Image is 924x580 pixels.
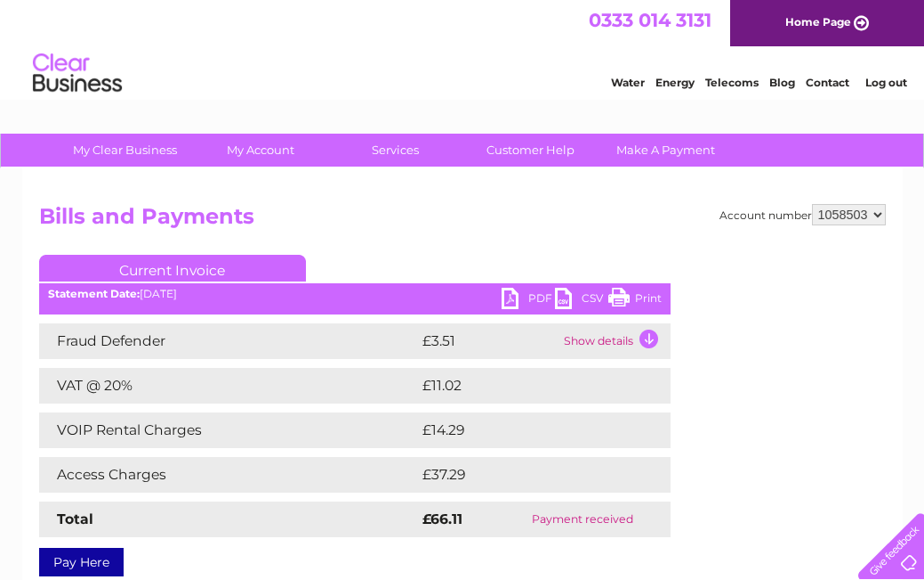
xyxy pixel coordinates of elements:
[502,288,555,314] a: PDF
[418,457,634,493] td: £37.29
[418,368,631,404] td: £11.02
[57,511,93,527] strong: Total
[806,76,849,89] a: Contact
[39,548,124,576] a: Pay Here
[495,502,671,537] td: Payment received
[555,288,608,314] a: CSV
[48,287,140,300] b: Statement Date:
[39,413,418,448] td: VOIP Rental Charges
[611,76,645,89] a: Water
[457,134,604,167] a: Customer Help
[422,511,462,527] strong: £66.11
[705,76,759,89] a: Telecoms
[39,323,418,359] td: Fraud Defender
[655,76,695,89] a: Energy
[187,134,333,167] a: My Account
[39,368,418,404] td: VAT @ 20%
[559,323,671,359] td: Show details
[865,76,907,89] a: Log out
[418,323,559,359] td: £3.51
[39,255,306,282] a: Current Invoice
[719,204,886,225] div: Account number
[418,413,633,448] td: £14.29
[39,457,418,493] td: Access Charges
[592,134,739,167] a: Make A Payment
[39,204,886,238] h2: Bills and Payments
[52,134,198,167] a: My Clear Business
[39,288,671,300] div: [DATE]
[769,76,795,89] a: Blog
[589,9,711,31] a: 0333 014 3131
[32,46,123,101] img: logo.png
[43,10,883,86] div: Clear Business is a trading name of Verastar Limited (registered in [GEOGRAPHIC_DATA] No. 3667643...
[322,134,469,167] a: Services
[608,288,662,314] a: Print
